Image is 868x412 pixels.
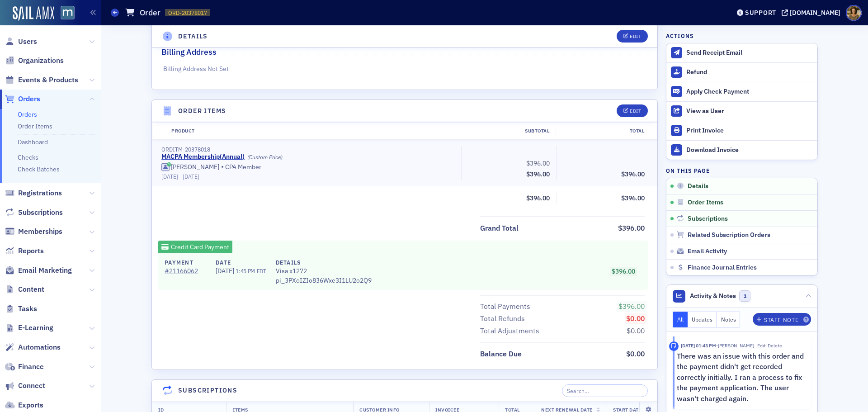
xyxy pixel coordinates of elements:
[526,194,550,202] span: $396.00
[526,170,550,178] span: $396.00
[161,146,455,153] div: ORDITM-20378018
[5,246,44,256] a: Reports
[480,223,519,234] div: Grand Total
[5,208,63,218] a: Subscriptions
[562,384,648,397] input: Search…
[18,362,44,372] span: Finance
[621,194,645,202] span: $396.00
[686,107,813,115] div: View as User
[686,146,813,154] div: Download Invoice
[686,68,813,76] div: Refund
[688,264,757,272] span: Finance Journal Entries
[480,326,539,336] div: Total Adjustments
[612,267,635,275] span: $396.00
[161,163,219,171] a: [PERSON_NAME]
[13,6,54,21] img: SailAMX
[618,302,645,311] span: $396.00
[618,223,645,232] span: $396.00
[630,109,641,114] div: Edit
[480,301,530,312] div: Total Payments
[5,362,44,372] a: Finance
[161,173,178,180] span: [DATE]
[5,381,45,391] a: Connect
[276,258,372,285] div: pi_3PXoIZIo836Wxe3I1LU2o2Q9
[18,110,37,118] a: Orders
[630,34,641,39] div: Edit
[745,9,776,17] div: Support
[690,291,736,301] span: Activity & Notes
[18,122,52,130] a: Order Items
[18,381,45,391] span: Connect
[5,227,62,237] a: Memberships
[18,265,72,275] span: Email Marketing
[5,265,72,275] a: Email Marketing
[18,246,44,256] span: Reports
[158,241,232,253] div: Credit Card Payment
[18,342,61,352] span: Automations
[480,301,533,312] span: Total Payments
[165,258,206,266] h4: Payment
[255,267,266,275] span: EDT
[757,342,766,350] button: Edit
[753,313,811,326] button: Staff Note
[276,266,372,276] span: Visa x1272
[686,88,813,96] div: Apply Check Payment
[61,6,75,20] img: SailAMX
[677,351,805,404] p: There was an issue with this order and the payment didn't get recorded correctly initially. I ran...
[5,342,61,352] a: Automations
[688,247,727,256] span: Email Activity
[617,30,648,43] button: Edit
[480,349,525,360] span: Balance Due
[163,64,646,74] p: Billing Address Not Set
[18,208,63,218] span: Subscriptions
[716,342,754,349] span: Luke Abell
[18,323,53,333] span: E-Learning
[168,9,207,17] span: ORD-20378017
[216,267,236,275] span: [DATE]
[5,188,62,198] a: Registrations
[666,140,817,160] a: Download Invoice
[686,49,813,57] div: Send Receipt Email
[165,266,206,276] a: #21166062
[688,312,717,327] button: Updates
[686,127,813,135] div: Print Invoice
[18,400,43,410] span: Exports
[673,312,688,327] button: All
[165,128,461,135] div: Product
[764,317,798,322] div: Staff Note
[480,313,528,324] span: Total Refunds
[480,326,542,336] span: Total Adjustments
[688,182,708,190] span: Details
[18,284,44,294] span: Content
[247,154,283,161] div: (Custom Price)
[161,153,245,161] a: MACPA Membership(Annual)
[666,101,817,121] button: View as User
[666,43,817,62] button: Send Receipt Email
[216,258,266,266] h4: Date
[782,9,844,16] button: [DOMAIN_NAME]
[666,82,817,101] button: Apply Check Payment
[480,349,522,360] div: Balance Due
[18,56,64,66] span: Organizations
[688,231,770,239] span: Related Subscription Orders
[626,349,645,358] span: $0.00
[717,312,741,327] button: Notes
[480,223,522,234] span: Grand Total
[556,128,651,135] div: Total
[739,290,750,302] span: 1
[5,56,64,66] a: Organizations
[18,138,48,146] a: Dashboard
[666,166,818,175] h4: On this page
[18,94,40,104] span: Orders
[178,32,208,41] h4: Details
[5,284,44,294] a: Content
[846,5,862,21] span: Profile
[171,163,219,171] div: [PERSON_NAME]
[5,75,78,85] a: Events & Products
[18,75,78,85] span: Events & Products
[178,386,237,395] h4: Subscriptions
[5,94,40,104] a: Orders
[18,165,60,173] a: Check Batches
[236,267,255,275] span: 1:45 PM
